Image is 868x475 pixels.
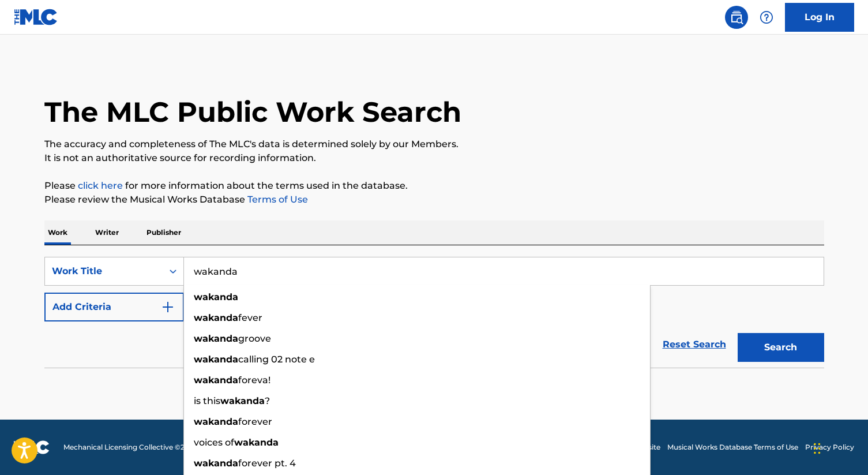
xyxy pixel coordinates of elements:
[78,180,123,191] a: click here
[238,312,262,323] span: fever
[238,333,271,344] span: groove
[44,293,184,321] button: Add Criteria
[814,431,821,466] div: Drag
[785,3,854,32] a: Log In
[92,220,122,245] p: Writer
[755,6,778,29] div: Help
[44,257,824,368] form: Search Form
[238,375,270,386] span: foreva!
[194,291,238,302] strong: wakanda
[730,10,743,24] img: search
[194,375,238,386] strong: wakanda
[44,193,824,207] p: Please review the Musical Works Database
[44,137,824,151] p: The accuracy and completeness of The MLC's data is determined solely by our Members.
[194,312,238,323] strong: wakanda
[143,220,185,245] p: Publisher
[52,264,156,278] div: Work Title
[44,179,824,193] p: Please for more information about the terms used in the database.
[245,194,308,205] a: Terms of Use
[44,95,461,129] h1: The MLC Public Work Search
[194,395,220,406] span: is this
[194,354,238,365] strong: wakanda
[220,395,265,406] strong: wakanda
[14,9,58,25] img: MLC Logo
[194,458,238,469] strong: wakanda
[14,440,50,454] img: logo
[44,151,824,165] p: It is not an authoritative source for recording information.
[667,442,798,452] a: Musical Works Database Terms of Use
[194,437,234,448] span: voices of
[238,458,296,469] span: forever pt. 4
[238,416,272,427] span: forever
[805,442,854,452] a: Privacy Policy
[810,420,868,475] iframe: Chat Widget
[234,437,279,448] strong: wakanda
[657,332,732,357] a: Reset Search
[725,6,748,29] a: Public Search
[194,416,238,427] strong: wakanda
[161,300,175,314] img: 9d2ae6d4665cec9f34b9.svg
[63,442,197,452] span: Mechanical Licensing Collective © 2025
[265,395,270,406] span: ?
[194,333,238,344] strong: wakanda
[238,354,315,365] span: calling 02 note e
[44,220,71,245] p: Work
[760,10,773,24] img: help
[738,333,824,362] button: Search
